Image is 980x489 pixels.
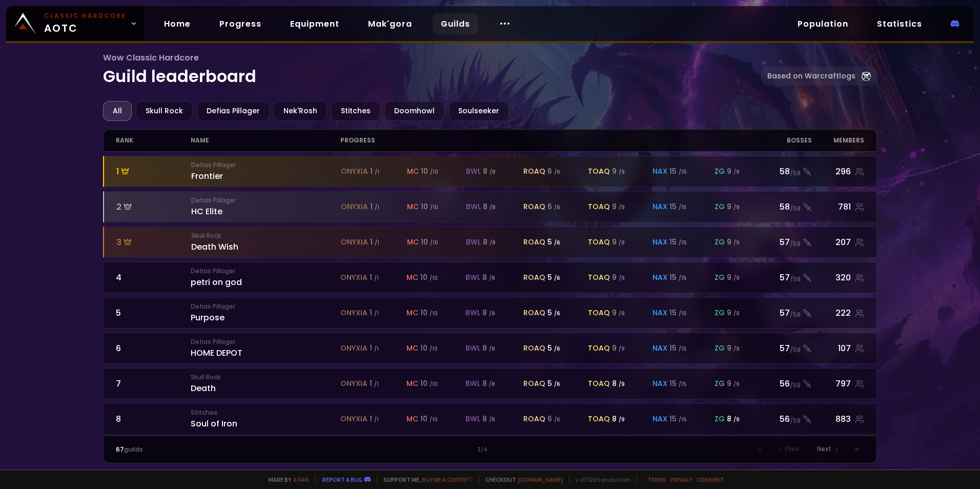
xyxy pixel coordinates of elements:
div: 8 [483,237,496,248]
span: Next [817,444,831,454]
small: / 15 [679,345,687,353]
span: nax [652,343,667,354]
div: 6 [547,166,560,177]
small: Defias Pillager [191,160,341,170]
div: 9 [727,237,740,248]
div: 207 [812,236,864,249]
div: 9 [727,166,740,177]
div: 4 [116,271,191,284]
small: / 58 [790,310,801,319]
div: 5 [547,237,560,248]
small: / 8 [489,203,496,211]
div: 10 [420,308,438,318]
small: / 1 [374,345,379,353]
small: / 1 [374,416,379,423]
span: nax [652,308,667,318]
div: 58 [752,165,812,178]
div: 58 [752,200,812,213]
div: 1 [370,378,379,389]
div: 15 [669,166,687,177]
a: 5Defias PillagerPurposeonyxia 1 /1mc 10 /10bwl 8 /8roaq 5 /6toaq 9 /9nax 15 /15zg 9 /957/58222 [103,297,877,329]
span: nax [652,272,667,283]
span: zg [714,237,725,248]
small: / 10 [430,168,438,176]
div: 1 [370,414,379,424]
a: 1Defias PillagerFrontieronyxia 1 /1mc 10 /10bwl 8 /8roaq 6 /6toaq 9 /9nax 15 /15zg 9 /958/58296 [103,156,877,187]
div: 1 [370,343,379,354]
a: 7Skull RockDeathonyxia 1 /1mc 10 /10bwl 8 /8roaq 5 /6toaq 8 /9nax 15 /15zg 9 /956/58797 [103,368,877,399]
small: / 10 [430,203,438,211]
small: Defias Pillager [191,337,340,347]
div: 56 [752,377,812,390]
small: / 10 [430,239,438,247]
div: 15 [669,272,687,283]
small: / 1 [374,310,379,317]
small: / 58 [790,275,801,284]
span: mc [406,272,418,283]
div: progress [340,130,752,151]
a: [DOMAIN_NAME] [518,476,563,483]
div: 1 [303,445,677,454]
div: Stitches [331,101,380,121]
small: / 15 [679,310,687,317]
div: 9 [727,343,740,354]
span: Support me, [377,476,473,483]
div: 9 [612,343,625,354]
small: / 6 [554,203,560,211]
div: Frontier [191,160,341,182]
span: onyxia [341,237,368,248]
div: 5 [547,272,560,283]
small: / 15 [679,168,687,176]
div: 8 [612,378,625,389]
small: / 6 [554,168,560,176]
span: nax [652,414,667,424]
div: 15 [669,378,687,389]
small: / 9 [733,203,740,211]
span: bwl [465,308,480,318]
span: onyxia [341,166,368,177]
small: / 58 [790,416,801,425]
span: zg [714,308,725,318]
small: Classic Hardcore [44,11,126,21]
a: Terms [647,476,666,483]
small: / 10 [430,310,438,317]
div: 9 [727,201,740,212]
small: / 9 [619,239,625,247]
span: toaq [588,237,610,248]
span: mc [407,201,419,212]
span: roaq [523,201,545,212]
small: / 15 [679,380,687,388]
small: / 10 [430,274,438,282]
small: / 1 [375,203,379,211]
div: 10 [421,237,438,248]
span: onyxia [341,201,368,212]
div: 57 [752,236,812,249]
small: / 9 [619,380,625,388]
a: Buy me a coffee [422,476,473,483]
span: onyxia [340,308,367,318]
span: onyxia [340,414,367,424]
div: HOME DEPOT [191,337,340,359]
small: / 4 [481,446,487,454]
div: Soul of Iron [191,408,340,430]
small: / 8 [489,380,495,388]
div: Purpose [191,302,340,324]
small: / 58 [790,204,801,213]
div: 320 [812,271,864,284]
div: members [812,130,864,151]
span: toaq [588,308,610,318]
span: toaq [588,201,610,212]
a: 4Defias Pillagerpetri on godonyxia 1 /1mc 10 /10bwl 8 /8roaq 5 /6toaq 9 /9nax 15 /15zg 9 /957/58320 [103,262,877,293]
div: 6 [547,201,560,212]
span: zg [714,343,725,354]
a: Report a bug [322,476,362,483]
div: 8 [483,201,496,212]
div: 10 [420,343,438,354]
div: 3 [116,236,191,249]
div: 5 [547,378,560,389]
span: mc [406,308,418,318]
div: 8 [482,343,495,354]
div: 781 [812,200,864,213]
div: 10 [420,272,438,283]
div: guilds [116,445,303,454]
